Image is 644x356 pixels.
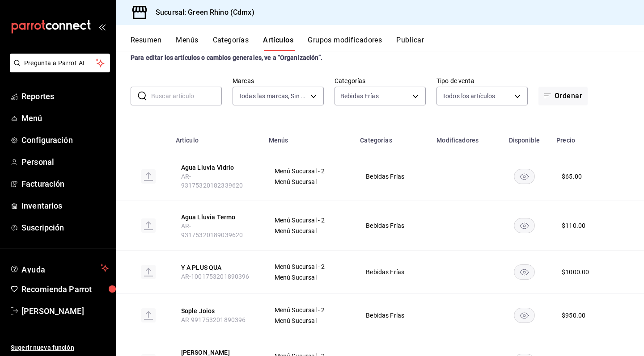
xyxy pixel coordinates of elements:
[275,179,343,185] span: Menú Sucursal
[538,87,588,105] button: Ordenar
[275,168,343,174] span: Menú Sucursal - 2
[233,78,324,84] label: Marcas
[181,222,243,239] span: AR-93175320189039620
[335,78,426,84] label: Categorías
[98,23,106,30] button: open_drawer_menu
[170,123,263,152] th: Artículo
[366,173,420,180] span: Bebidas Frías
[213,36,249,51] button: Categorías
[275,228,343,234] span: Menú Sucursal
[181,263,253,272] button: edit-product-location
[442,92,496,101] span: Todos los artículos
[21,222,109,234] span: Suscripción
[275,274,343,281] span: Menú Sucursal
[514,218,535,233] button: availability-product
[514,169,535,184] button: availability-product
[21,305,109,317] span: [PERSON_NAME]
[263,36,293,51] button: Artículos
[181,173,243,189] span: AR-93175320182339620
[498,123,551,152] th: Disponible
[275,264,343,270] span: Menú Sucursal - 2
[21,178,109,190] span: Facturación
[238,92,307,101] span: Todas las marcas, Sin marca
[366,269,420,275] span: Bebidas Frías
[10,54,110,72] button: Pregunta a Parrot AI
[562,221,585,230] div: $ 110.00
[148,7,254,18] h3: Sucursal: Green Rhino (Cdmx)
[181,306,253,315] button: edit-product-location
[21,283,109,295] span: Recomienda Parrot
[24,59,96,68] span: Pregunta a Parrot AI
[275,217,343,223] span: Menú Sucursal - 2
[11,343,109,352] span: Sugerir nueva función
[514,264,535,280] button: availability-product
[551,123,612,152] th: Precio
[181,273,250,280] span: AR-1001753201890396
[431,123,497,152] th: Modificadores
[340,92,379,101] span: Bebidas Frías
[21,263,97,273] span: Ayuda
[263,123,355,152] th: Menús
[562,311,585,320] div: $ 950.00
[21,90,109,102] span: Reportes
[436,78,528,84] label: Tipo de venta
[21,200,109,212] span: Inventarios
[562,268,589,276] div: $ 1000.00
[131,54,322,61] strong: Para editar los artículos o cambios generales, ve a “Organización”.
[21,112,109,124] span: Menú
[131,36,644,51] div: navigation tabs
[181,316,246,323] span: AR-991753201890396
[21,156,109,168] span: Personal
[366,222,420,229] span: Bebidas Frías
[366,312,420,318] span: Bebidas Frías
[131,36,161,51] button: Resumen
[6,65,110,74] a: Pregunta a Parrot AI
[21,134,109,146] span: Configuración
[176,36,198,51] button: Menús
[514,308,535,323] button: availability-product
[308,36,382,51] button: Grupos modificadores
[181,163,253,172] button: edit-product-location
[562,172,582,181] div: $ 65.00
[355,123,431,152] th: Categorías
[151,87,222,105] input: Buscar artículo
[275,318,343,324] span: Menú Sucursal
[181,213,253,222] button: edit-product-location
[275,307,343,313] span: Menú Sucursal - 2
[396,36,424,51] button: Publicar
